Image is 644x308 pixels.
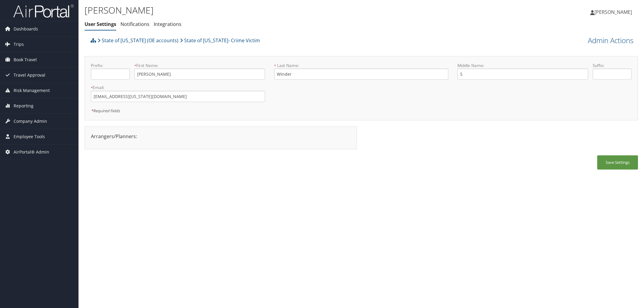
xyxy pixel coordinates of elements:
a: State of [US_STATE]- Crime Victim [180,34,260,46]
span: Trips [14,37,24,52]
label: Middle Name: [457,62,588,68]
label: Prefix: [91,62,130,68]
span: [PERSON_NAME] [594,9,632,15]
label: Email: [91,84,265,90]
label: Suffix: [593,62,632,68]
a: State of [US_STATE] (OE accounts) [98,34,178,46]
a: Admin Actions [588,35,633,46]
span: Company Admin [14,114,47,129]
img: airportal-logo.png [13,4,74,18]
span: Risk Management [14,83,50,98]
span: Dashboards [14,21,38,37]
button: Save Settings [597,155,638,170]
a: Integrations [154,21,181,27]
em: Required fields [91,108,120,113]
label: Last Name: [274,62,448,68]
a: User Settings [85,21,116,27]
span: Reporting [14,98,34,113]
a: [PERSON_NAME] [590,3,638,21]
span: AirPortal® Admin [14,144,49,160]
h1: [PERSON_NAME] [85,4,453,17]
span: Employee Tools [14,129,45,144]
span: Travel Approval [14,68,45,83]
span: Book Travel [14,52,37,67]
label: First Name: [134,62,265,68]
div: Arrangers/Planners: [86,133,355,140]
a: Notifications [120,21,149,27]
